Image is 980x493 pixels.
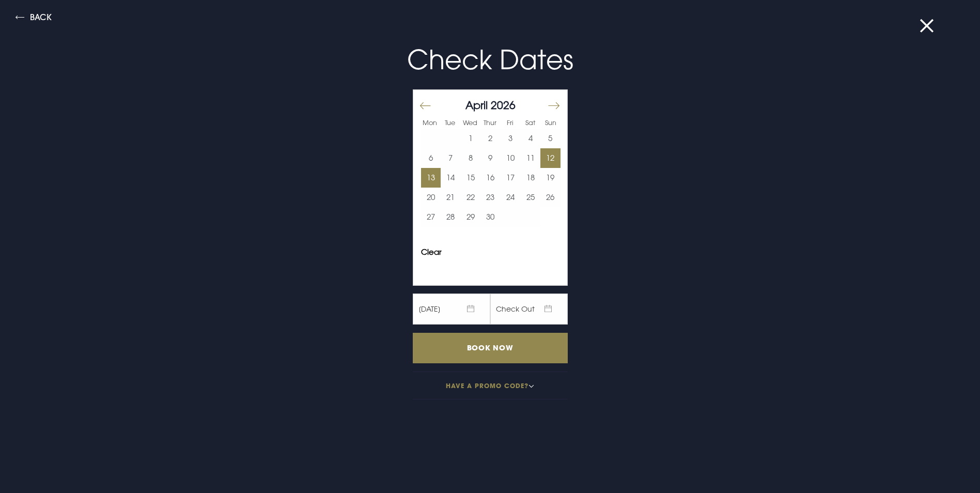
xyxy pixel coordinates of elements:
[461,168,481,188] td: Choose Wednesday, April 15, 2026 as your end date.
[461,129,481,148] td: Choose Wednesday, April 1, 2026 as your end date.
[480,148,501,168] td: Choose Thursday, April 9, 2026 as your end date.
[520,188,540,207] button: 25
[540,148,561,168] td: Selected. Sunday, April 12, 2026
[540,188,561,207] td: Choose Sunday, April 26, 2026 as your end date.
[540,129,561,148] td: Choose Sunday, April 5, 2026 as your end date.
[540,148,561,168] button: 12
[520,148,540,168] td: Choose Saturday, April 11, 2026 as your end date.
[461,148,481,168] button: 8
[540,168,561,188] td: Choose Sunday, April 19, 2026 as your end date.
[461,207,481,227] td: Choose Wednesday, April 29, 2026 as your end date.
[501,188,521,207] td: Choose Friday, April 24, 2026 as your end date.
[441,188,461,207] td: Choose Tuesday, April 21, 2026 as your end date.
[15,13,52,25] button: Back
[461,188,481,207] button: 22
[421,168,441,188] td: Choose Monday, April 13, 2026 as your end date.
[413,333,568,363] input: Book Now
[461,129,481,148] button: 1
[547,95,559,117] button: Move forward to switch to the next month.
[480,207,501,227] td: Choose Thursday, April 30, 2026 as your end date.
[520,168,540,188] td: Choose Saturday, April 18, 2026 as your end date.
[413,372,568,399] button: Have a promo code?
[520,129,540,148] button: 4
[441,148,461,168] button: 7
[480,207,501,227] button: 30
[441,207,461,227] td: Choose Tuesday, April 28, 2026 as your end date.
[421,148,441,168] button: 6
[413,294,490,325] span: [DATE]
[501,129,521,148] button: 3
[421,148,441,168] td: Choose Monday, April 6, 2026 as your end date.
[461,148,481,168] td: Choose Wednesday, April 8, 2026 as your end date.
[520,188,540,207] td: Choose Saturday, April 25, 2026 as your end date.
[465,98,488,112] span: April
[540,168,561,188] button: 19
[480,168,501,188] button: 16
[421,207,441,227] button: 27
[540,188,561,207] button: 26
[480,168,501,188] td: Choose Thursday, April 16, 2026 as your end date.
[441,168,461,188] td: Choose Tuesday, April 14, 2026 as your end date.
[501,168,521,188] td: Choose Friday, April 17, 2026 as your end date.
[490,294,568,325] span: Check Out
[540,129,561,148] button: 5
[501,148,521,168] td: Choose Friday, April 10, 2026 as your end date.
[421,188,441,207] button: 20
[480,148,501,168] button: 9
[480,188,501,207] button: 23
[461,207,481,227] button: 29
[421,188,441,207] td: Choose Monday, April 20, 2026 as your end date.
[244,40,736,80] p: Check Dates
[421,248,442,256] button: Clear
[480,129,501,148] td: Choose Thursday, April 2, 2026 as your end date.
[480,129,501,148] button: 2
[501,148,521,168] button: 10
[491,98,516,112] span: 2026
[480,188,501,207] td: Choose Thursday, April 23, 2026 as your end date.
[501,129,521,148] td: Choose Friday, April 3, 2026 as your end date.
[441,188,461,207] button: 21
[419,95,431,117] button: Move backward to switch to the previous month.
[520,129,540,148] td: Choose Saturday, April 4, 2026 as your end date.
[501,168,521,188] button: 17
[441,168,461,188] button: 14
[461,168,481,188] button: 15
[421,168,441,188] button: 13
[501,188,521,207] button: 24
[441,148,461,168] td: Choose Tuesday, April 7, 2026 as your end date.
[421,207,441,227] td: Choose Monday, April 27, 2026 as your end date.
[520,148,540,168] button: 11
[441,207,461,227] button: 28
[461,188,481,207] td: Choose Wednesday, April 22, 2026 as your end date.
[520,168,540,188] button: 18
